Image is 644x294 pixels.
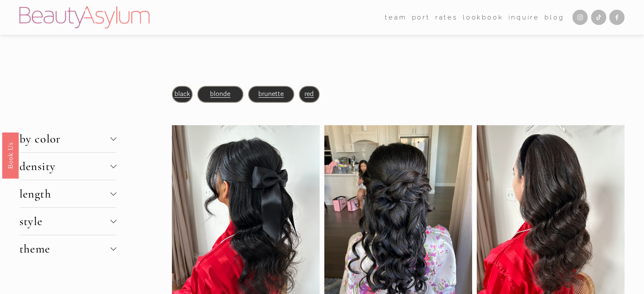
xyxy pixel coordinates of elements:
a: TikTok [591,10,606,25]
a: Book Us [2,132,19,178]
span: by color [19,132,111,146]
button: density [19,153,116,180]
button: length [19,180,116,207]
button: style [19,208,116,235]
button: theme [19,235,116,262]
a: Rates [435,11,458,24]
span: density [19,159,111,173]
img: Beauty Asylum | Bridal Hair &amp; Makeup Charlotte &amp; Atlanta [19,6,149,28]
a: red [304,90,314,98]
span: style [19,214,111,228]
a: black [174,90,190,98]
a: Lookbook [463,11,503,24]
a: folder dropdown [385,11,406,24]
a: Inquire [509,11,540,24]
span: team [385,12,406,23]
a: brunette [258,90,284,98]
button: by color [19,125,116,152]
a: Instagram [572,10,588,25]
span: length [19,187,111,201]
a: port [412,11,430,24]
a: Blog [544,11,564,24]
a: blonde [210,90,230,98]
a: Facebook [609,10,625,25]
span: theme [19,242,111,256]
